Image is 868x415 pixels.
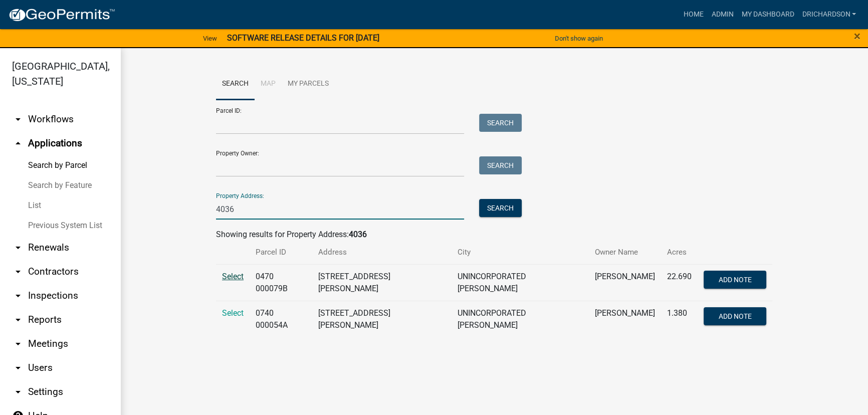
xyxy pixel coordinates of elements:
span: Add Note [718,275,751,283]
th: Address [312,241,452,264]
td: 1.380 [661,301,698,337]
a: Select [222,272,244,281]
i: arrow_drop_down [12,266,24,278]
i: arrow_drop_down [12,314,24,326]
a: My Parcels [282,68,335,100]
th: Parcel ID [250,241,312,264]
a: drichardson [798,5,860,24]
i: arrow_drop_down [12,362,24,374]
i: arrow_drop_down [12,242,24,254]
a: View [199,30,221,47]
strong: 4036 [349,230,367,239]
td: 22.690 [661,264,698,301]
td: [PERSON_NAME] [589,301,661,337]
td: 0470 000079B [250,264,312,301]
a: Select [222,308,244,318]
th: City [451,241,589,264]
button: Don't show again [551,30,607,47]
strong: SOFTWARE RELEASE DETAILS FOR [DATE] [227,33,379,43]
td: UNINCORPORATED [PERSON_NAME] [451,301,589,337]
i: arrow_drop_up [12,137,24,149]
span: Add Note [718,312,751,320]
a: My Dashboard [737,5,798,24]
td: UNINCORPORATED [PERSON_NAME] [451,264,589,301]
a: Home [679,5,707,24]
td: [STREET_ADDRESS][PERSON_NAME] [312,301,452,337]
button: Search [479,199,522,217]
span: × [854,29,860,43]
button: Close [854,30,860,42]
a: Admin [707,5,737,24]
th: Owner Name [589,241,661,264]
button: Search [479,156,522,174]
th: Acres [661,241,698,264]
button: Add Note [704,271,766,289]
div: Showing results for Property Address: [216,229,772,241]
td: 0740 000054A [250,301,312,337]
i: arrow_drop_down [12,386,24,398]
i: arrow_drop_down [12,290,24,302]
td: [PERSON_NAME] [589,264,661,301]
a: Search [216,68,255,100]
button: Search [479,114,522,132]
i: arrow_drop_down [12,338,24,350]
button: Add Note [704,307,766,325]
td: [STREET_ADDRESS][PERSON_NAME] [312,264,452,301]
i: arrow_drop_down [12,113,24,125]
